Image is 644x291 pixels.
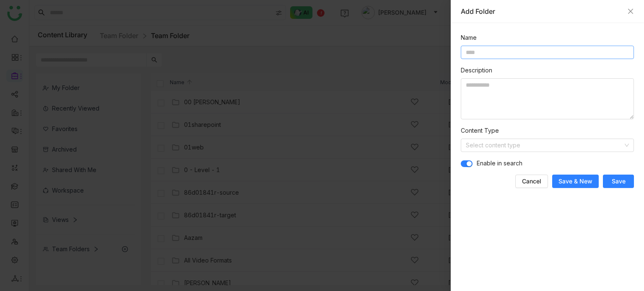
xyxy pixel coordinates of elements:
[627,8,634,15] button: Close
[612,177,626,185] span: Save
[522,177,541,185] span: Cancel
[461,126,499,135] label: Content Type
[515,175,548,188] button: Cancel
[461,66,492,75] label: Description
[461,33,477,42] label: Name
[552,175,599,188] button: Save & New
[461,7,623,16] div: Add Folder
[603,175,634,188] button: Save
[477,159,522,168] span: Enable in search
[558,177,592,185] span: Save & New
